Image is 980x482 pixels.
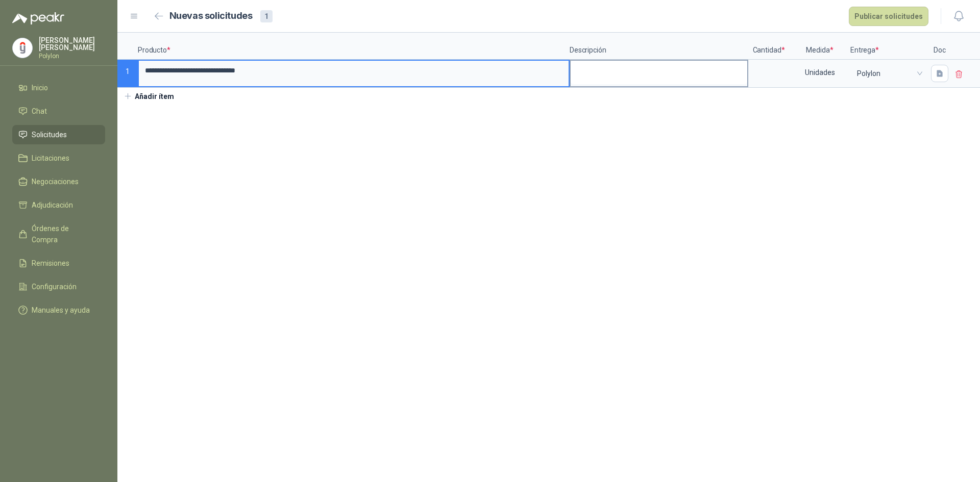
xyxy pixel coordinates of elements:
[850,33,927,60] p: Entrega
[570,33,748,60] p: Descripción
[32,106,47,117] span: Chat
[748,33,789,60] p: Cantidad
[32,82,48,93] span: Inicio
[857,66,920,81] span: Polylon
[849,7,928,26] button: Publicar solicitudes
[13,38,32,58] img: Company Logo
[12,277,105,296] a: Configuración
[32,199,73,211] span: Adjudicación
[12,125,105,144] a: Solicitudes
[32,153,69,164] span: Licitaciones
[32,281,77,292] span: Configuración
[32,223,95,245] span: Órdenes de Compra
[32,258,69,269] span: Remisiones
[12,253,105,273] a: Remisiones
[12,195,105,215] a: Adjudicación
[117,60,138,88] p: 1
[32,129,67,140] span: Solicitudes
[12,12,64,24] img: Logo peakr
[39,53,105,59] p: Polylon
[39,37,105,51] p: [PERSON_NAME] [PERSON_NAME]
[12,300,105,320] a: Manuales y ayuda
[12,102,105,121] a: Chat
[138,33,570,60] p: Producto
[12,219,105,249] a: Órdenes de Compra
[169,9,253,23] h2: Nuevas solicitudes
[790,61,849,84] div: Unidades
[12,172,105,191] a: Negociaciones
[927,33,952,60] p: Doc
[12,78,105,97] a: Inicio
[789,33,850,60] p: Medida
[12,148,105,168] a: Licitaciones
[32,305,90,316] span: Manuales y ayuda
[260,10,273,22] div: 1
[117,88,180,105] button: Añadir ítem
[32,176,79,187] span: Negociaciones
